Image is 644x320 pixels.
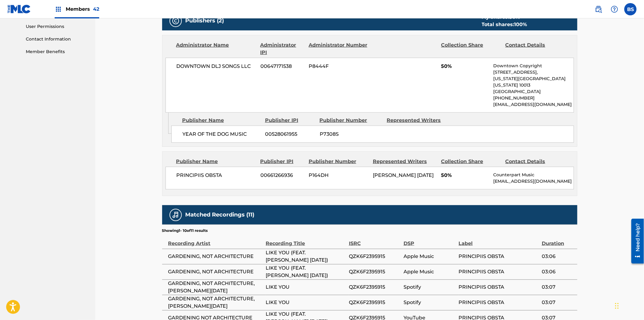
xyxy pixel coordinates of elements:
iframe: Resource Center [627,216,644,266]
img: Publishers [172,17,179,25]
h5: Publishers (2) [185,17,224,24]
a: Public Search [592,3,605,15]
span: LIKE YOU [266,299,346,306]
span: P7308S [320,131,382,138]
span: Apple Music [404,268,456,275]
span: 03:06 [542,268,574,275]
span: P164DH [309,172,368,179]
span: GARDENING, NOT ARCHITECTURE,[PERSON_NAME][DATE] [168,295,263,310]
span: DOWNTOWN DLJ SONGS LLC [177,63,256,70]
div: Contact Details [505,158,565,165]
span: GARDENING, NOT ARCHITECTURE,[PERSON_NAME][DATE] [168,280,263,295]
span: Apple Music [404,253,456,260]
span: GARDENING, NOT ARCHITECTURE [168,253,263,260]
img: Top Rightsholders [55,6,62,13]
span: 42 [93,6,99,12]
span: LIKE YOU [266,283,346,291]
span: LIKE YOU (FEAT. [PERSON_NAME] [DATE]) [266,249,346,264]
span: PRINCIPIIS OBSTA [459,283,539,291]
span: 03:06 [542,253,574,260]
span: QZK6F2395915 [349,283,400,291]
span: QZK6F2395915 [349,253,400,260]
span: Members [66,6,99,13]
div: Publisher IPI [265,117,315,124]
div: Publisher Name [182,117,260,124]
div: Publisher Number [309,158,368,165]
div: Publisher IPI [260,158,304,165]
div: ISRC [349,233,400,247]
img: search [595,6,602,13]
span: PRINCIPIIS OBSTA [459,253,539,260]
span: PRINCIPIIS OBSTA [459,299,539,306]
a: User Permissions [26,23,88,30]
p: Downtown Copyright [493,63,573,69]
div: Publisher Number [320,117,382,124]
span: 50 % [509,14,520,20]
div: Administrator Name [176,41,256,56]
span: Spotify [404,283,456,291]
span: 00528061955 [265,131,315,138]
span: 50% [441,172,489,179]
span: 00647171538 [260,63,304,70]
div: Administrator IPI [260,41,304,56]
div: Represented Writers [373,158,436,165]
div: Collection Share [441,41,501,56]
p: [PHONE_NUMBER] [493,95,573,101]
span: 100 % [514,21,527,27]
img: MLC Logo [7,5,31,14]
span: [PERSON_NAME] [DATE] [373,172,434,178]
span: 03:07 [542,283,574,291]
img: Matched Recordings [172,211,179,219]
iframe: Chat Widget [613,291,644,320]
span: QZK6F2395915 [349,299,400,306]
p: Counterpart Music [493,172,573,178]
div: Contact Details [505,41,565,56]
span: 03:07 [542,299,574,306]
p: [EMAIL_ADDRESS][DOMAIN_NAME] [493,101,573,108]
span: GARDENING, NOT ARCHITECTURE [168,268,263,275]
div: Label [459,233,539,247]
div: Recording Title [266,233,346,247]
div: DSP [404,233,456,247]
p: [GEOGRAPHIC_DATA] [493,88,573,95]
div: Drag [615,297,619,315]
div: Administrator Number [309,41,368,56]
img: help [611,6,618,13]
p: [EMAIL_ADDRESS][DOMAIN_NAME] [493,178,573,185]
span: LIKE YOU (FEAT. [PERSON_NAME] [DATE]) [266,264,346,279]
span: P8444F [309,63,368,70]
div: Total shares: [482,21,527,28]
span: PRINCIPIIS OBSTA [177,172,256,179]
div: Collection Share [441,158,501,165]
h5: Matched Recordings (11) [185,211,255,218]
p: Showing 1 - 10 of 11 results [162,228,208,233]
span: 50% [441,63,489,70]
span: YEAR OF THE DOG MUSIC [182,131,261,138]
span: Spotify [404,299,456,306]
span: QZK6F2395915 [349,268,400,275]
div: Represented Writers [387,117,450,124]
p: [US_STATE][GEOGRAPHIC_DATA][US_STATE] 10013 [493,76,573,88]
p: [STREET_ADDRESS], [493,69,573,76]
div: User Menu [624,3,637,15]
div: Help [608,3,621,15]
span: PRINCIPIIS OBSTA [459,268,539,275]
div: Duration [542,233,574,247]
span: 00661266936 [260,172,304,179]
div: Recording Artist [168,233,263,247]
a: Contact Information [26,36,88,42]
div: Publisher Name [176,158,256,165]
a: Member Benefits [26,49,88,55]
